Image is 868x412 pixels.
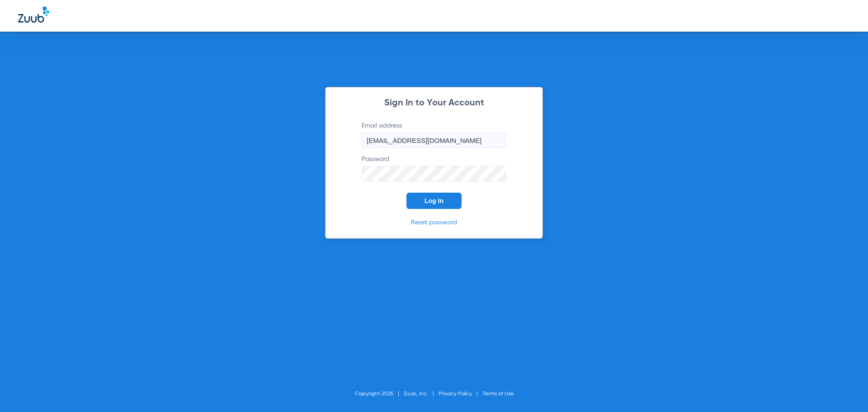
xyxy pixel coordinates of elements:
[362,133,506,148] input: Email address
[18,7,49,23] img: Zuub Logo
[362,166,506,181] input: Password
[362,121,506,148] label: Email address
[355,389,404,398] li: Copyright 2025
[406,193,462,209] button: Log In
[348,99,520,108] h2: Sign In to Your Account
[482,391,514,397] a: Terms of Use
[439,391,472,397] a: Privacy Policy
[362,155,506,181] label: Password
[425,197,443,204] span: Log In
[404,389,439,398] li: Zuub, Inc.
[823,369,868,412] iframe: Chat Widget
[411,219,457,226] a: Reset password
